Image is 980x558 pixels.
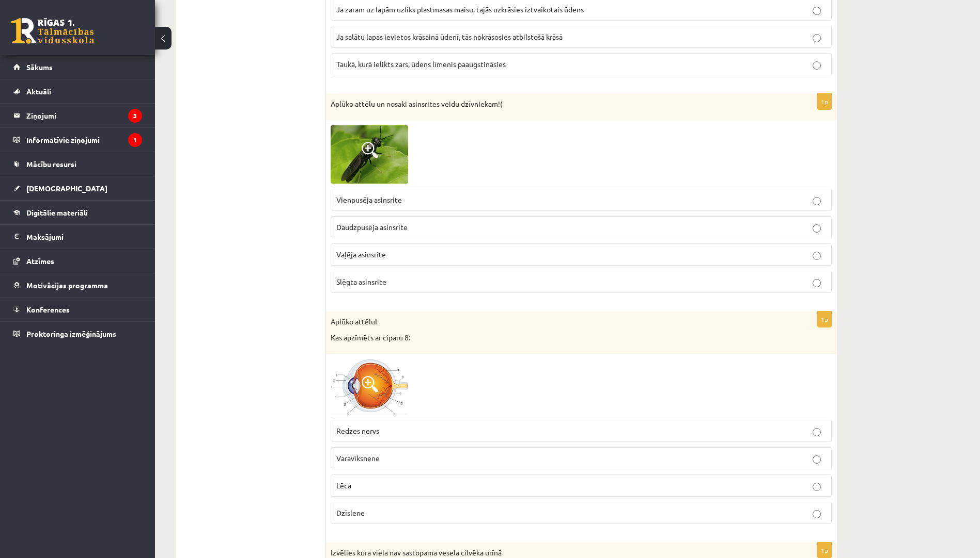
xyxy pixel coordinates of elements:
[26,208,88,217] span: Digitālie materiāli
[813,252,821,260] input: Vaļēja asinsrite
[336,277,386,286] span: Slēgta asinsrite
[331,359,408,415] img: 1.png
[26,184,107,193] span: [DEMOGRAPHIC_DATA]
[26,281,108,290] span: Motivācijas programma
[813,428,821,436] input: Redzes nervs
[336,508,365,517] span: Dzīslene
[26,87,51,96] span: Aktuāli
[331,125,408,184] img: 1.jpg
[336,5,584,14] span: Ja zaram uz lapām uzliks plastmasas maisu, tajās uzkrāsies iztvaikotais ūdens
[331,317,780,327] p: Aplūko attēlu!
[128,133,142,147] i: 1
[13,79,142,103] a: Aktuāli
[13,273,142,297] a: Motivācijas programma
[13,152,142,176] a: Mācību resursi
[128,109,142,123] i: 3
[13,176,142,200] a: [DEMOGRAPHIC_DATA]
[26,225,142,249] legend: Maksājumi
[813,7,821,15] input: Ja zaram uz lapām uzliks plastmasas maisu, tajās uzkrāsies iztvaikotais ūdens
[813,224,821,233] input: Daudzpusēja asinsrite
[817,311,832,327] p: 1p
[13,128,142,152] a: Informatīvie ziņojumi1
[813,483,821,491] input: Lēca
[813,197,821,205] input: Vienpusēja asinsrite
[331,99,780,109] p: Aplūko attēlu un nosaki asinsrites veidu dzīvniekam!(
[26,256,54,266] span: Atzīmes
[813,279,821,287] input: Slēgta asinsrite
[13,225,142,249] a: Maksājumi
[813,510,821,518] input: Dzīslene
[813,455,821,464] input: Varavīksnene
[336,32,563,41] span: Ja salātu lapas ievietos krāsainā ūdenī, tās nokrāsosies atbilstošā krāsā
[817,93,832,110] p: 1p
[813,34,821,42] input: Ja salātu lapas ievietos krāsainā ūdenī, tās nokrāsosies atbilstošā krāsā
[331,548,780,558] p: Izvēlies kura viela nav sastopama vesela cilvēka urīnā
[336,250,386,259] span: Vaļēja asinsrite
[26,62,53,72] span: Sākums
[11,18,94,44] a: Rīgas 1. Tālmācības vidusskola
[813,61,821,70] input: Taukā, kurā ielikts zars, ūdens līmenis paaugstināsies
[13,201,142,224] a: Digitālie materiāli
[26,159,76,169] span: Mācību resursi
[26,329,116,338] span: Proktoringa izmēģinājums
[26,104,142,127] legend: Ziņojumi
[336,222,408,232] span: Daudzpusēja asinsrite
[336,426,379,435] span: Redzes nervs
[13,249,142,273] a: Atzīmes
[336,195,402,204] span: Vienpusēja asinsrite
[336,453,380,463] span: Varavīksnene
[13,104,142,127] a: Ziņojumi3
[336,481,351,490] span: Lēca
[26,128,142,152] legend: Informatīvie ziņojumi
[13,322,142,346] a: Proktoringa izmēģinājums
[13,298,142,321] a: Konferences
[13,55,142,79] a: Sākums
[26,305,70,314] span: Konferences
[331,333,780,343] p: Kas apzīmēts ar ciparu 8:
[336,59,506,69] span: Taukā, kurā ielikts zars, ūdens līmenis paaugstināsies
